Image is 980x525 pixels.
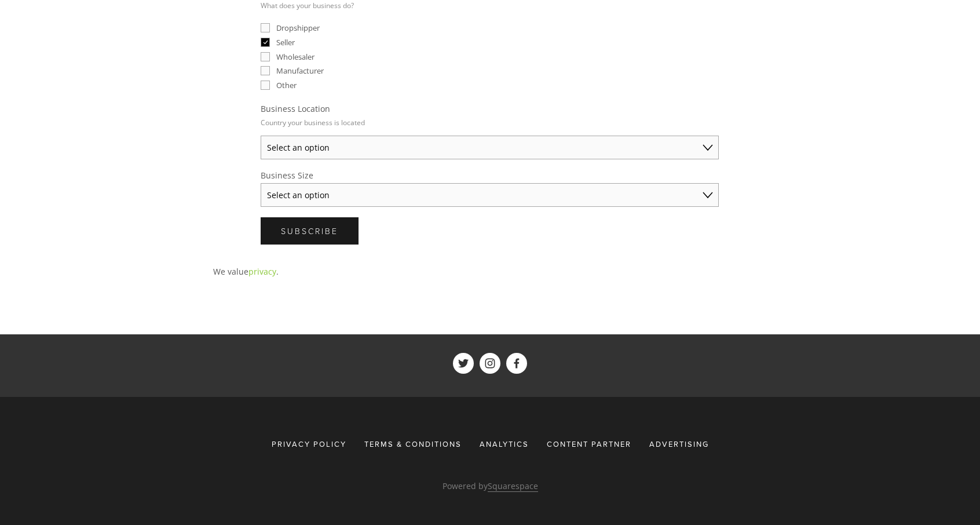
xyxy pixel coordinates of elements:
[276,37,295,48] span: Seller
[281,225,338,236] span: Subscribe
[488,480,538,492] a: Squarespace
[261,103,330,114] span: Business Location
[539,434,639,455] a: Content Partner
[261,183,719,207] select: Business Size
[357,434,469,455] a: Terms & Conditions
[364,439,462,449] span: Terms & Conditions
[261,170,313,181] span: Business Size
[276,80,297,90] span: Other
[261,81,270,90] input: Other
[261,66,270,75] input: Manufacturer
[272,434,354,455] a: Privacy Policy
[276,52,315,62] span: Wholesaler
[261,217,359,245] button: SubscribeSubscribe
[480,353,500,374] a: ShelfTrend
[453,353,474,374] a: ShelfTrend
[261,136,719,159] select: Business Location
[276,65,324,76] span: Manufacturer
[506,353,527,374] a: ShelfTrend
[642,434,709,455] a: Advertising
[261,38,270,47] input: Seller
[649,439,709,449] span: Advertising
[261,114,365,131] p: Country your business is located
[248,266,276,277] a: privacy
[213,264,767,279] p: We value .
[261,23,270,32] input: Dropshipper
[472,434,536,455] div: Analytics
[276,23,320,33] span: Dropshipper
[213,479,767,493] p: Powered by
[272,439,346,449] span: Privacy Policy
[547,439,631,449] span: Content Partner
[261,52,270,61] input: Wholesaler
